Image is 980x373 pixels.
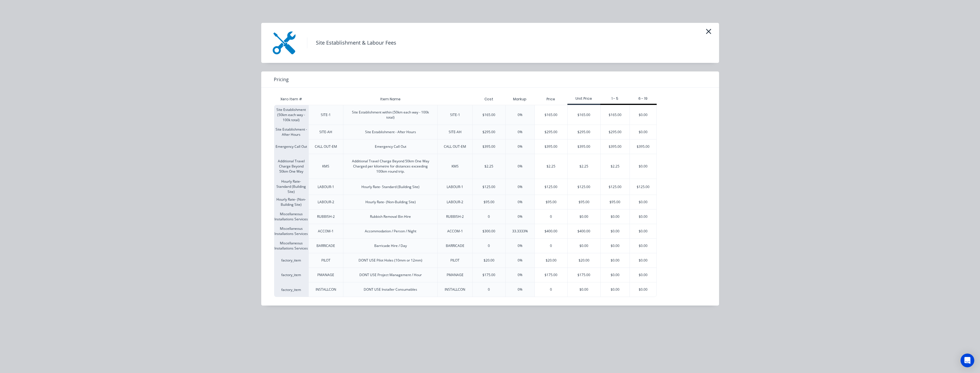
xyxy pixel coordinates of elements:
[482,184,495,190] div: $125.00
[518,272,522,278] div: 0%
[482,112,495,117] div: $165.00
[447,200,463,205] div: LABOUR-2
[307,37,405,48] h4: Site Establishment & Labour Fees
[630,210,657,224] div: $0.00
[601,253,629,268] div: $0.00
[274,282,308,297] div: factory_item
[630,253,657,268] div: $0.00
[348,110,433,120] div: Site Establishment within (50km each way - 100k total)
[361,184,419,190] div: Hourly Rate- Standard (Building Site)
[568,268,600,282] div: $175.00
[274,154,308,179] div: Additional Travel Charge Beyond 50km One Way
[535,253,567,268] div: $20.00
[601,268,629,282] div: $0.00
[482,229,495,234] div: $300.00
[630,239,657,253] div: $0.00
[488,214,490,219] div: 0
[321,258,330,263] div: PILOT
[452,164,459,169] div: KMS
[318,184,334,190] div: LABOUR-1
[446,214,464,219] div: RUBBISH-2
[370,214,411,219] div: Rubbish Removal Bin Hire
[518,129,522,135] div: 0%
[274,139,308,154] div: Emergency Call Out
[512,229,528,234] div: 33.3333%
[359,258,422,263] div: DONT USE Pilot Holes (10mm or 12mm)
[534,93,567,105] div: Price
[274,179,308,195] div: Hourly Rate- Standard (Building Site)
[274,125,308,139] div: Site Establishment - After Hours
[376,92,405,106] div: Item Name
[601,105,629,125] div: $165.00
[568,179,600,195] div: $125.00
[961,354,974,367] div: Open Intercom Messenger
[505,93,534,105] div: Markup
[518,243,522,248] div: 0%
[274,195,308,209] div: Hourly Rate- (Non-Building Site)
[568,253,600,268] div: $20.00
[568,139,600,154] div: $395.00
[270,29,298,57] img: Site Establishment & Labour Fees
[535,224,567,238] div: $400.00
[482,129,495,135] div: $295.00
[316,287,336,292] div: INSTALLCON
[518,144,522,149] div: 0%
[630,125,657,139] div: $0.00
[601,125,629,139] div: $295.00
[518,214,522,219] div: 0%
[518,184,522,190] div: 0%
[315,144,337,149] div: CALL OUT-EM
[568,105,600,125] div: $165.00
[601,195,629,209] div: $95.00
[518,287,522,292] div: 0%
[447,272,464,278] div: PMANAGE
[535,179,567,195] div: $125.00
[535,282,567,297] div: 0
[535,210,567,224] div: 0
[601,179,629,195] div: $125.00
[274,238,308,253] div: Miscellaneous Installations Services
[322,164,329,169] div: KMS
[484,258,494,263] div: $20.00
[601,139,629,154] div: $395.00
[274,93,308,105] div: Xero Item #
[568,154,600,179] div: $2.25
[535,139,567,154] div: $395.00
[630,268,657,282] div: $0.00
[535,268,567,282] div: $175.00
[568,210,600,224] div: $0.00
[365,229,416,234] div: Accommodation / Person / Night
[600,96,629,101] div: 1 - 5
[518,258,522,263] div: 0%
[630,179,657,195] div: $125.00
[274,105,308,125] div: Site Establishment (50km each way - 100k total)
[348,159,433,174] div: Additional Travel Charge Beyond 50km One Way Charged per kilometre for distances exceeding 100km ...
[630,195,657,209] div: $0.00
[316,243,335,248] div: BARRICADE
[445,287,465,292] div: INSTALLCON
[317,214,335,219] div: RUBBISH-2
[601,154,629,179] div: $2.25
[274,268,308,282] div: factory_item
[450,258,460,263] div: PILOT
[535,195,567,209] div: $95.00
[601,239,629,253] div: $0.00
[374,243,407,248] div: Barricade Hire / Day
[365,200,416,205] div: Hourly Rate- (Non-Building Site)
[447,184,463,190] div: LABOUR-1
[601,210,629,224] div: $0.00
[274,76,289,83] span: Pricing
[568,239,600,253] div: $0.00
[484,200,494,205] div: $95.00
[375,144,406,149] div: Emergency Call Out
[568,282,600,297] div: $0.00
[274,209,308,224] div: Miscellaneous Installations Services
[359,272,422,278] div: DONT USE Project Management / Hour
[447,229,463,234] div: ACCOM-1
[630,154,657,179] div: $0.00
[321,112,331,117] div: SITE-1
[567,96,600,101] div: Unit Price
[535,125,567,139] div: $295.00
[630,105,657,125] div: $0.00
[274,253,308,268] div: factory_item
